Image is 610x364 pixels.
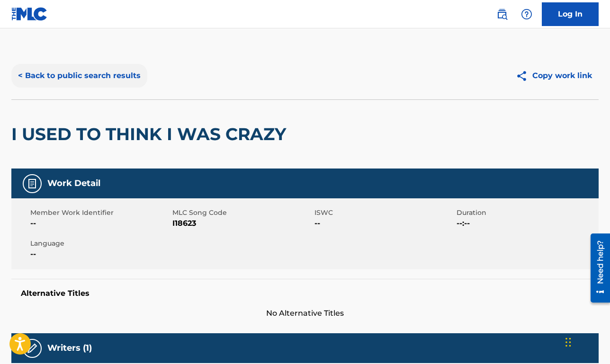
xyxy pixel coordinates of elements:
img: MLC Logo [11,7,48,21]
a: Public Search [493,5,511,24]
a: Log In [542,2,599,26]
iframe: Resource Center [583,230,610,306]
h5: Alternative Titles [21,289,589,298]
div: Help [517,5,536,24]
span: MLC Song Code [172,208,312,218]
h5: Writers (1) [47,343,92,354]
img: Copy work link [516,70,532,82]
span: Language [30,239,170,249]
img: search [496,9,508,20]
button: Copy work link [509,64,599,88]
span: Member Work Identifier [30,208,170,218]
span: -- [314,218,454,229]
h5: Work Detail [47,178,100,189]
div: Drag [565,328,571,356]
iframe: Chat Widget [563,319,610,364]
button: < Back to public search results [11,64,147,88]
span: -- [30,218,170,229]
span: No Alternative Titles [11,308,599,319]
img: Writers [27,343,38,354]
span: Duration [457,208,596,218]
h2: I USED TO THINK I WAS CRAZY [11,124,291,145]
span: -- [30,249,170,260]
span: --:-- [457,218,596,229]
span: ISWC [314,208,454,218]
img: Work Detail [27,178,38,189]
img: help [521,9,532,20]
span: I18623 [172,218,312,229]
